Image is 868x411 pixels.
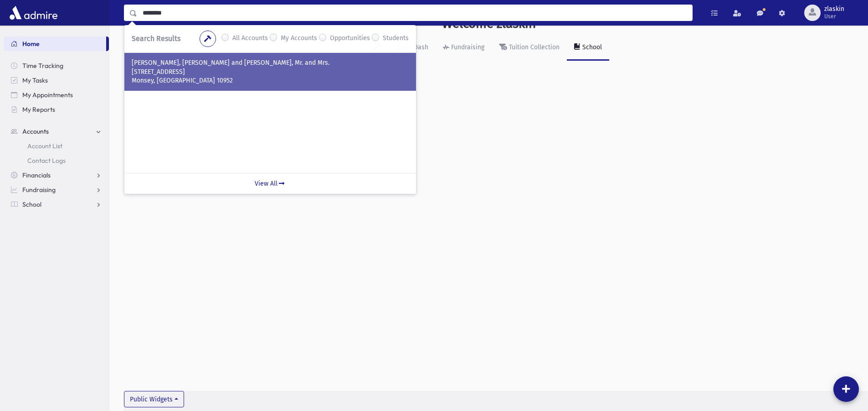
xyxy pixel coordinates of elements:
span: My Appointments [22,91,73,99]
a: My Appointments [4,88,109,102]
span: zlaskin [824,5,844,13]
div: Fundraising [449,43,484,51]
img: AdmirePro [7,4,60,22]
input: Search [137,5,692,21]
span: School [22,200,41,208]
label: Students [383,33,409,44]
span: Contact Logs [27,156,66,165]
span: Time Tracking [22,62,63,70]
a: School [4,197,109,212]
a: My Reports [4,102,109,117]
span: Accounts [22,127,49,135]
button: Public Widgets [124,391,184,407]
a: Fundraising [436,35,492,61]
label: My Accounts [281,33,317,44]
a: Fundraising [4,182,109,197]
a: View All [124,173,416,194]
label: All Accounts [232,33,268,44]
a: Financials [4,168,109,182]
span: User [824,13,844,20]
p: Monsey, [GEOGRAPHIC_DATA] 10952 [132,76,409,85]
div: School [580,43,602,51]
div: Tuition Collection [507,43,560,51]
p: [STREET_ADDRESS] [132,68,409,77]
a: Tuition Collection [492,35,567,61]
span: Financials [22,171,51,179]
a: Contact Logs [4,153,109,168]
span: Home [22,40,40,48]
a: Time Tracking [4,58,109,73]
span: Account List [27,142,62,150]
a: Home [4,36,106,51]
span: Fundraising [22,186,56,194]
a: Account List [4,139,109,153]
a: School [567,35,609,61]
span: Search Results [132,34,180,43]
a: My Tasks [4,73,109,88]
a: Accounts [4,124,109,139]
span: My Reports [22,105,55,114]
span: My Tasks [22,76,48,84]
p: [PERSON_NAME], [PERSON_NAME] and [PERSON_NAME], Mr. and Mrs. [132,58,409,68]
label: Opportunities [330,33,370,44]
